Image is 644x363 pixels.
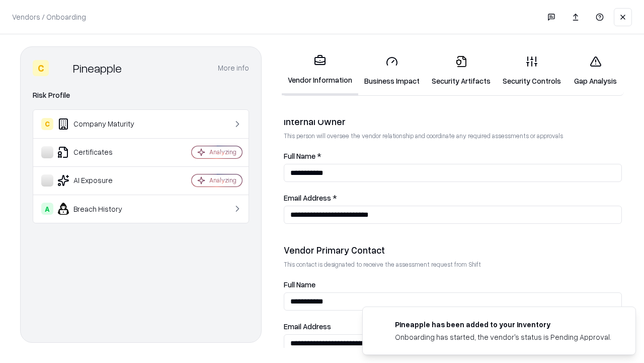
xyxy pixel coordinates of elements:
p: Vendors / Onboarding [12,12,86,22]
a: Security Artifacts [426,47,497,94]
div: AI Exposure [41,174,162,187]
img: pineappleenergy.com [375,319,387,331]
div: Breach History [41,203,162,215]
a: Security Controls [497,47,567,94]
div: Pineapple has been added to your inventory [395,319,611,330]
label: Full Name [284,281,622,288]
div: Onboarding has started, the vendor's status is Pending Approval. [395,332,611,342]
div: Vendor Primary Contact [284,244,622,256]
img: Pineapple [53,60,69,76]
a: Business Impact [358,47,426,94]
label: Email Address [284,323,622,330]
div: Pineapple [73,60,122,76]
div: Internal Owner [284,115,622,128]
div: C [33,60,49,76]
div: Analyzing [209,148,236,156]
a: Gap Analysis [567,47,624,94]
label: Email Address * [284,194,622,202]
div: Certificates [41,146,162,158]
div: Company Maturity [41,118,162,130]
div: C [41,118,53,130]
div: Risk Profile [33,89,249,101]
p: This person will oversee the vendor relationship and coordinate any required assessments or appro... [284,132,622,140]
a: Vendor Information [282,46,358,95]
label: Full Name * [284,152,622,160]
div: A [41,203,53,215]
button: More info [218,59,249,77]
p: This contact is designated to receive the assessment request from Shift [284,260,622,269]
div: Analyzing [209,176,236,185]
